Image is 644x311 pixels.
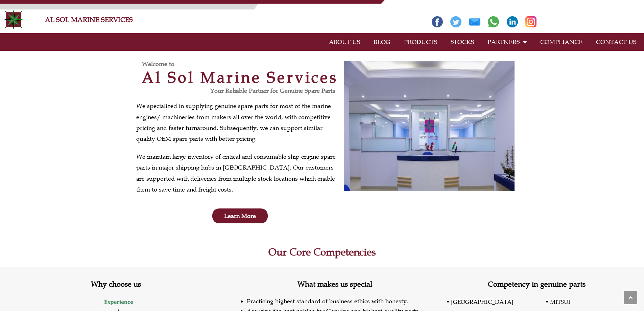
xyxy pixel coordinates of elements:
[136,70,344,85] h2: Al Sol Marine Services
[589,34,643,50] a: CONTACT US
[45,16,133,24] a: AL SOL MARINE SERVICES
[322,34,367,50] a: ABOUT US
[247,296,438,306] li: Practicing highest standard of business ethics with honesty.
[136,151,340,195] p: We maintain large inventory of critical and consumable ship engine spare parts in major shipping ...
[481,34,533,50] a: PARTNERS
[444,34,481,50] a: STOCKS
[3,9,24,30] img: Alsolmarine-logo
[136,88,335,94] h3: Your Reliable Partner for Genuine Spare Parts
[232,281,438,288] h2: What makes us special
[142,61,344,67] h3: Welcome to
[438,281,636,288] h2: Competency in genuine parts
[397,34,444,50] a: PRODUCTS
[624,291,637,304] a: Scroll to the top of the page
[136,101,340,145] p: We specialized in supplying genuine spare parts for most of the marine engines/ machineries from ...
[212,208,268,223] a: Learn More
[224,213,256,219] span: Learn More
[533,34,589,50] a: COMPLIANCE
[133,247,511,257] h2: Our Core Competencies
[367,34,397,50] a: BLOG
